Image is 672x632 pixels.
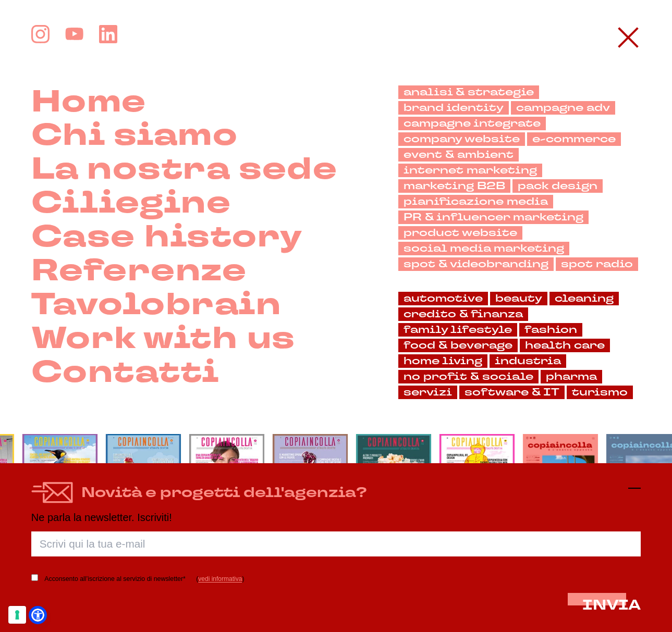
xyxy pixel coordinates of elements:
[398,323,517,337] a: family lifestyle
[31,322,296,356] a: Work with us
[31,531,641,556] input: Scrivi qui la tua e-mail
[582,596,641,615] span: INVIA
[398,386,457,399] a: servizi
[398,164,542,177] a: internet marketing
[549,292,619,305] a: cleaning
[22,434,97,545] img: copertina numero 6
[398,226,522,240] a: product website
[31,187,231,220] a: Ciliegine
[398,101,509,115] a: brand identity
[541,370,602,383] a: pharma
[398,242,569,255] a: social media marketing
[31,220,303,254] a: Case history
[398,307,528,321] a: credito & finanza
[439,434,515,545] img: copertina numero 11
[398,195,553,208] a: pianificazione media
[398,179,510,193] a: marketing B2B
[8,606,26,624] button: Le tue preferenze relative al consenso per le tecnologie di tracciamento
[273,434,348,545] img: copertina numero 3
[398,354,487,368] a: home living
[582,598,641,613] button: INVIA
[81,483,367,503] h4: Novità e progetti dell'agenzia?
[519,323,582,337] a: fashion
[398,148,519,162] a: event & ambient
[31,85,146,119] a: Home
[31,153,338,187] a: La nostra sede
[398,210,589,224] a: PR & influencer marketing
[31,288,281,322] a: Tavolobrain
[198,575,242,583] a: vedi informativa
[31,609,44,622] a: Open Accessibility Menu
[106,434,181,545] img: copertina numero 5
[523,434,598,545] img: copertina numero 39
[567,386,633,399] a: turismo
[490,292,547,305] a: beauty
[556,257,638,271] a: spot radio
[490,354,566,368] a: industria
[398,292,488,305] a: automotive
[459,386,565,399] a: software & IT
[31,356,219,390] a: Contatti
[511,101,615,115] a: campagne adv
[512,179,603,193] a: pack design
[520,339,610,352] a: health care
[31,512,641,523] p: Ne parla la newsletter. Iscriviti!
[398,370,539,383] a: no profit & sociale
[398,132,525,146] a: company website
[44,573,186,585] label: Acconsento all’iscrizione al servizio di newsletter*
[398,339,518,352] a: food & beverage
[398,257,554,271] a: spot & videobranding
[189,434,264,545] img: copertina numero 4
[31,119,238,153] a: Chi siamo
[31,254,247,288] a: Referenze
[398,117,546,130] a: campagne integrate
[356,434,431,545] img: copertina numero 2
[398,85,539,99] a: analisi & strategie
[527,132,621,146] a: e-commerce
[196,575,244,583] span: ( )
